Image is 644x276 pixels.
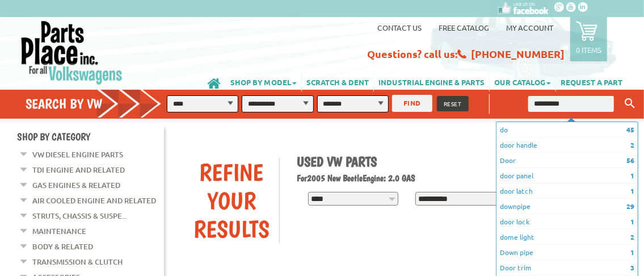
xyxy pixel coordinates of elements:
[576,45,601,55] p: 0 items
[226,72,301,91] a: SHOP BY MODEL
[20,20,124,85] img: Parts Place Inc!
[630,140,634,150] span: 2
[496,153,638,168] li: Door
[437,96,469,111] button: RESET
[496,137,638,153] li: door handle
[297,153,618,170] h1: Used VW Parts
[32,254,123,269] a: Transmission & Clutch
[496,183,638,199] li: door latch
[17,131,164,143] h4: Shop By Category
[32,193,156,208] a: Air Cooled Engine and Related
[302,72,373,91] a: SCRATCH & DENT
[26,95,169,112] h4: Search by VW
[496,229,638,245] li: dome light
[496,199,638,214] li: downpipe
[439,23,489,32] a: Free Catalog
[630,186,634,196] span: 1
[32,147,123,162] a: VW Diesel Engine Parts
[496,260,638,275] li: Door trim
[626,124,634,135] span: 45
[184,158,279,243] div: Refine Your Results
[630,262,634,273] span: 3
[630,247,634,257] span: 1
[490,72,555,91] a: OUR CATALOG
[32,224,86,239] a: Maintenance
[444,99,462,108] span: RESET
[570,17,607,61] a: 0 items
[626,155,634,165] span: 56
[377,23,422,32] a: Contact us
[556,72,627,91] a: REQUEST A PART
[630,232,634,242] span: 2
[496,245,638,260] li: Down pipe
[392,95,432,112] button: FIND
[363,173,415,183] span: Engine: 2.0 GAS
[626,201,634,211] span: 29
[32,178,120,193] a: Gas Engines & Related
[496,214,638,229] li: door lock
[506,23,553,32] a: My Account
[630,216,634,227] span: 1
[630,170,634,181] span: 1
[496,168,638,183] li: door panel
[297,173,307,183] span: For
[621,94,638,113] button: Keyword Search
[32,162,125,177] a: TDI Engine and Related
[297,173,618,183] h2: 2005 New Beetle
[32,208,127,223] a: Struts, Chassis & Suspe...
[496,122,638,137] li: do
[32,239,93,254] a: Body & Related
[374,72,489,91] a: INDUSTRIAL ENGINE & PARTS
